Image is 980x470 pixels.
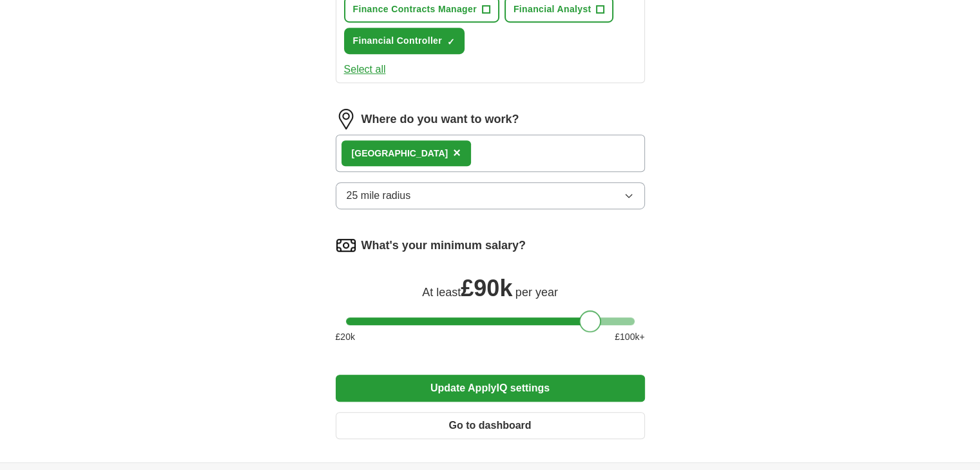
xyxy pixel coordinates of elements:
span: £ 90k [461,275,512,301]
button: Select all [344,62,386,77]
span: At least [422,286,461,299]
button: Financial Controller✓ [344,28,465,54]
button: 25 mile radius [336,182,645,209]
label: What's your minimum salary? [361,237,526,254]
button: × [453,144,461,163]
img: location.png [336,109,356,129]
span: 25 mile radius [347,188,411,203]
button: Go to dashboard [336,412,645,439]
span: × [453,146,461,160]
span: ✓ [447,37,455,47]
span: £ 100 k+ [615,330,644,344]
span: Financial Controller [353,34,442,48]
span: per year [515,286,558,299]
div: [GEOGRAPHIC_DATA] [352,147,448,160]
button: Update ApplyIQ settings [336,375,645,402]
span: Financial Analyst [514,3,591,16]
img: salary.png [336,235,356,256]
label: Where do you want to work? [361,111,519,128]
span: Finance Contracts Manager [353,3,477,16]
span: £ 20 k [336,330,355,344]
